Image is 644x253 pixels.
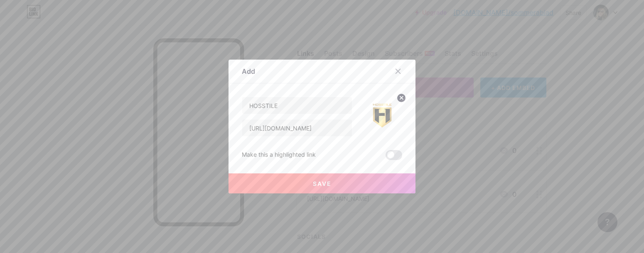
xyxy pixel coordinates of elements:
[242,66,255,76] div: Add
[242,150,316,160] div: Make this a highlighted link
[242,97,352,114] input: Title
[242,120,352,136] input: URL
[362,97,402,137] img: link_thumbnail
[229,173,415,193] button: Save
[313,180,332,187] span: Save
